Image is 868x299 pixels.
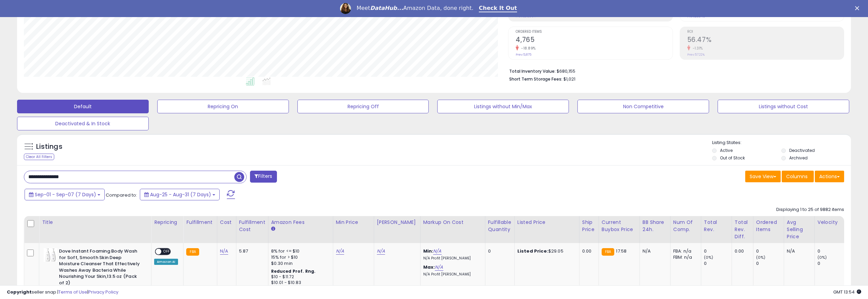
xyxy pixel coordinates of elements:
span: 17.58 [616,248,627,254]
div: 0 [704,248,732,254]
div: $0.30 min [271,260,328,267]
span: Sep-01 - Sep-07 (7 Days) [35,191,96,198]
div: 0 [756,248,784,254]
div: BB Share 24h. [643,219,667,233]
span: OFF [161,249,172,255]
div: Cost [220,219,233,226]
b: Dove Instant Foaming Body Wash for Soft, Smooth Skin Deep Moisture Cleanser That Effectively Wash... [59,248,142,288]
div: Meet Amazon Data, done right. [356,5,473,12]
label: Out of Stock [720,155,745,161]
h5: Listings [36,142,62,152]
button: Filters [250,171,277,183]
small: (0%) [756,255,766,260]
div: 0 [756,260,784,267]
b: Reduced Prof. Rng. [271,268,316,274]
small: Prev: 5,875 [516,53,531,57]
div: Min Price [336,219,371,226]
label: Archived [789,155,808,161]
div: Title [42,219,148,226]
div: 0 [488,248,509,254]
div: seller snap | | [7,289,118,296]
div: Close [855,6,862,10]
button: Default [17,100,149,113]
a: N/A [336,248,344,255]
small: FBA [186,248,199,256]
button: Sep-01 - Sep-07 (7 Days) [25,189,105,200]
div: Fulfillment Cost [239,219,265,233]
div: FBA: n/a [673,248,696,254]
button: Repricing Off [297,100,429,113]
small: -1.31% [690,46,703,51]
span: ROI [687,30,844,34]
span: Ordered Items [516,30,672,34]
div: Num of Comp. [673,219,698,233]
div: 0.00 [735,248,748,254]
a: Terms of Use [58,289,87,295]
img: Profile image for Georgie [340,3,351,14]
button: Columns [782,171,814,182]
span: Columns [786,173,808,180]
div: Velocity [818,219,842,226]
h2: 56.47% [687,36,844,45]
button: Actions [815,171,844,182]
div: Total Rev. Diff. [735,219,750,240]
div: FBM: n/a [673,254,696,260]
div: Current Buybox Price [602,219,637,233]
button: Listings without Cost [718,100,849,113]
span: Aug-25 - Aug-31 (7 Days) [150,191,211,198]
a: N/A [377,248,385,255]
label: Active [720,147,733,153]
b: Short Term Storage Fees: [509,76,562,82]
div: [PERSON_NAME] [377,219,417,226]
button: Listings without Min/Max [437,100,569,113]
b: Total Inventory Value: [509,68,556,74]
div: Amazon AI [154,259,178,265]
button: Repricing On [157,100,289,113]
b: Max: [423,264,435,270]
div: N/A [643,248,665,254]
li: $680,155 [509,67,839,75]
th: The percentage added to the cost of goods (COGS) that forms the calculator for Min & Max prices. [420,216,485,243]
div: Clear All Filters [24,154,54,160]
div: Markup on Cost [423,219,482,226]
div: Avg Selling Price [787,219,812,240]
small: (0%) [704,255,713,260]
i: DataHub... [370,5,403,11]
span: Compared to: [106,192,137,198]
span: 2025-09-9 13:54 GMT [833,289,861,295]
b: Min: [423,248,433,254]
small: FBA [602,248,614,256]
h2: 4,765 [516,36,672,45]
div: $10 - $11.72 [271,274,328,280]
div: Ordered Items [756,219,781,233]
a: N/A [220,248,228,255]
span: $1,021 [563,76,575,82]
p: N/A Profit [PERSON_NAME] [423,272,480,277]
div: Ship Price [582,219,596,233]
div: Repricing [154,219,180,226]
div: 0.00 [582,248,593,254]
small: -18.89% [519,46,536,51]
a: N/A [435,264,443,271]
button: Deactivated & In Stock [17,117,149,130]
div: Displaying 1 to 25 of 9882 items [776,207,844,213]
div: N/A [787,248,809,254]
a: Check It Out [479,5,517,12]
small: (0%) [818,255,827,260]
img: 412rtGxS90L._SL40_.jpg [44,248,57,262]
div: Total Rev. [704,219,729,233]
div: Listed Price [517,219,576,226]
b: Listed Price: [517,248,548,254]
div: $10.01 - $10.83 [271,280,328,286]
div: Fulfillable Quantity [488,219,512,233]
button: Non Competitive [577,100,709,113]
div: 5.87 [239,248,263,254]
label: Deactivated [789,147,815,153]
button: Aug-25 - Aug-31 (7 Days) [140,189,220,200]
small: Prev: 57.22% [687,53,705,57]
div: 0 [818,260,845,267]
div: Amazon Fees [271,219,330,226]
div: Fulfillment [186,219,214,226]
div: $29.05 [517,248,574,254]
strong: Copyright [7,289,32,295]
